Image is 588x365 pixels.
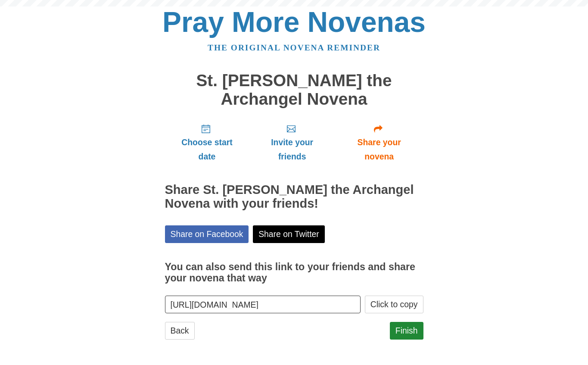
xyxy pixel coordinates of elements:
a: Back [165,322,195,340]
a: Finish [390,322,423,340]
span: Invite your friends [258,135,326,164]
a: Invite your friends [249,117,335,168]
h1: St. [PERSON_NAME] the Archangel Novena [165,72,423,108]
button: Click to copy [365,296,423,313]
a: Pray More Novenas [162,6,426,38]
span: Choose start date [174,135,241,164]
a: The original novena reminder [208,43,380,52]
a: Share your novena [335,117,423,168]
h3: You can also send this link to your friends and share your novena that way [165,262,423,284]
a: Share on Twitter [253,225,325,243]
h2: Share St. [PERSON_NAME] the Archangel Novena with your friends! [165,183,423,211]
a: Choose start date [165,117,249,168]
a: Share on Facebook [165,225,249,243]
span: Share your novena [344,135,415,164]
